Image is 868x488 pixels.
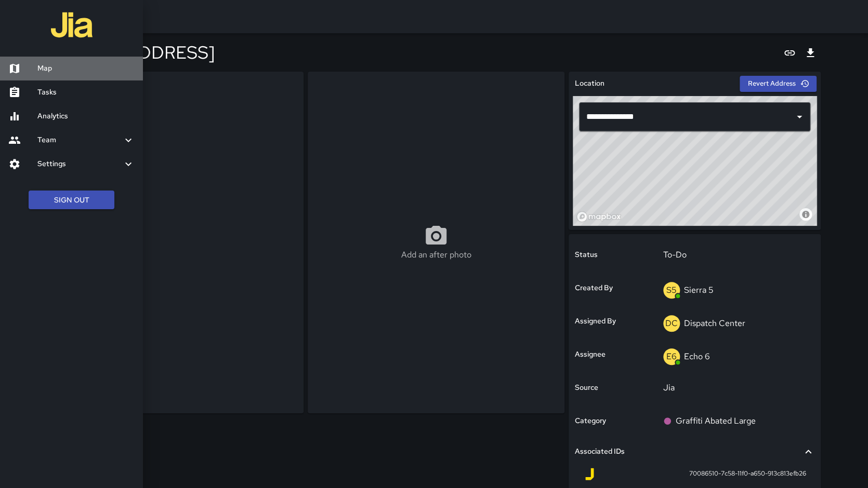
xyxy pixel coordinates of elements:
button: Sign Out [29,191,114,210]
h6: Tasks [37,87,135,98]
h6: Team [37,134,122,146]
h6: Settings [37,158,122,170]
h6: Map [37,63,135,74]
img: jia-logo [51,4,93,46]
h6: Analytics [37,111,135,122]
